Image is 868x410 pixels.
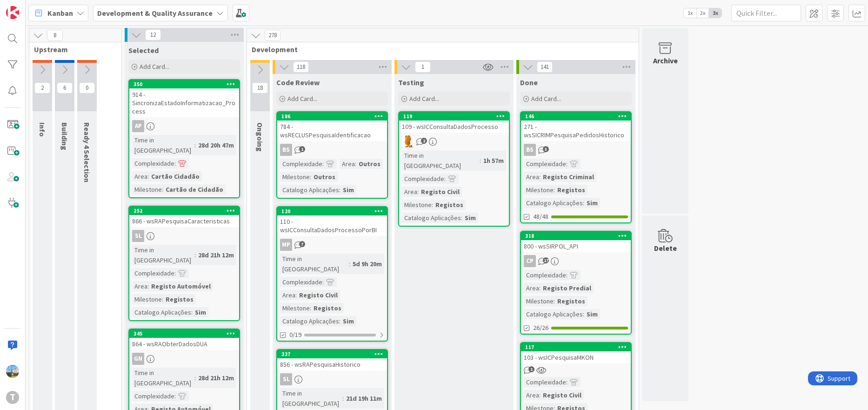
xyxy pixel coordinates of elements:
[277,373,387,385] div: SL
[583,309,584,319] span: :
[6,6,19,19] img: Visit kanbanzone.com
[339,185,341,195] span: :
[528,366,534,372] span: 1
[97,8,213,18] b: Development & Quality Assurance
[521,144,631,156] div: BS
[280,239,292,251] div: MP
[132,135,194,155] div: Time in [GEOGRAPHIC_DATA]
[191,307,193,317] span: :
[322,277,324,287] span: :
[277,144,387,156] div: BS
[566,159,568,169] span: :
[696,8,709,18] span: 2x
[129,329,239,350] div: 345864 - wsRAObterDadosDUA
[134,81,239,87] div: 350
[541,172,596,182] div: Registo Criminal
[566,270,568,280] span: :
[193,307,208,317] div: Sim
[280,316,339,326] div: Catalogo Aplicações
[281,351,387,357] div: 337
[297,290,340,300] div: Registo Civil
[299,241,305,247] span: 7
[162,184,163,195] span: :
[134,208,239,214] div: 252
[47,30,63,41] span: 8
[402,187,417,197] div: Area
[149,171,202,181] div: Cartão Cidadão
[132,158,174,168] div: Complexidade
[295,290,297,300] span: :
[277,215,387,236] div: 110 - wsICConsultaDadosProcessoPorBI
[521,351,631,363] div: 103 - wsICPesquisaMKON
[132,281,147,291] div: Area
[128,79,240,198] a: 350914 - SincronizaEstadoInformatizacao_ProcessAPTime in [GEOGRAPHIC_DATA]:28d 20h 47mComplexidad...
[132,245,194,265] div: Time in [GEOGRAPHIC_DATA]
[132,307,191,317] div: Catalogo Aplicações
[299,146,305,152] span: 1
[6,365,19,378] img: DG
[194,250,196,260] span: :
[539,283,541,293] span: :
[524,159,566,169] div: Complexidade
[521,255,631,267] div: CP
[129,80,239,88] div: 350
[524,270,566,280] div: Complexidade
[129,88,239,117] div: 914 - SincronizaEstadoInformatizacao_Process
[252,45,627,54] span: Development
[533,212,548,222] span: 48/48
[521,112,631,141] div: 146271 - wsSICRIMPesquisaPedidosHistorico
[709,8,721,18] span: 3x
[524,390,539,400] div: Area
[311,172,338,182] div: Outros
[255,122,265,152] span: Ongoing
[539,390,541,400] span: :
[196,373,236,383] div: 28d 21h 12m
[421,138,427,144] span: 2
[444,174,446,184] span: :
[57,82,73,94] span: 6
[344,393,384,403] div: 21d 19h 11m
[129,80,239,117] div: 350914 - SincronizaEstadoInformatizacao_Process
[129,230,239,242] div: SL
[524,377,566,387] div: Complexidade
[280,303,310,313] div: Milestone
[280,159,322,169] div: Complexidade
[310,172,311,182] span: :
[252,82,268,94] span: 18
[129,207,239,227] div: 252866 - wsRAPesquisaCaracteristicas
[524,296,554,306] div: Milestone
[82,122,92,182] span: Ready 4 Selection
[349,259,350,269] span: :
[132,391,174,401] div: Complexidade
[402,135,414,148] img: RL
[341,185,356,195] div: Sim
[194,373,196,383] span: :
[432,200,433,210] span: :
[140,62,169,71] span: Add Card...
[277,207,387,215] div: 120
[524,198,583,208] div: Catalogo Aplicações
[280,144,292,156] div: BS
[555,296,588,306] div: Registos
[584,309,600,319] div: Sim
[149,281,213,291] div: Registo Automóvel
[350,259,384,269] div: 5d 9h 20m
[584,198,600,208] div: Sim
[128,206,240,321] a: 252866 - wsRAPesquisaCaracteristicasSLTime in [GEOGRAPHIC_DATA]:28d 21h 12mComplexidade:Area:Regi...
[339,316,341,326] span: :
[524,185,554,195] div: Milestone
[554,185,555,195] span: :
[524,309,583,319] div: Catalogo Aplicações
[132,368,194,388] div: Time in [GEOGRAPHIC_DATA]
[419,187,462,197] div: Registo Civil
[355,159,356,169] span: :
[265,30,280,41] span: 278
[521,232,631,252] div: 318800 - wsSIRPOL_API
[281,208,387,215] div: 120
[132,230,144,242] div: SL
[525,233,631,239] div: 318
[322,159,324,169] span: :
[277,112,387,121] div: 186
[481,155,506,166] div: 1h 57m
[277,121,387,141] div: 784 - wsRECLUSPesquisaIdentificacao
